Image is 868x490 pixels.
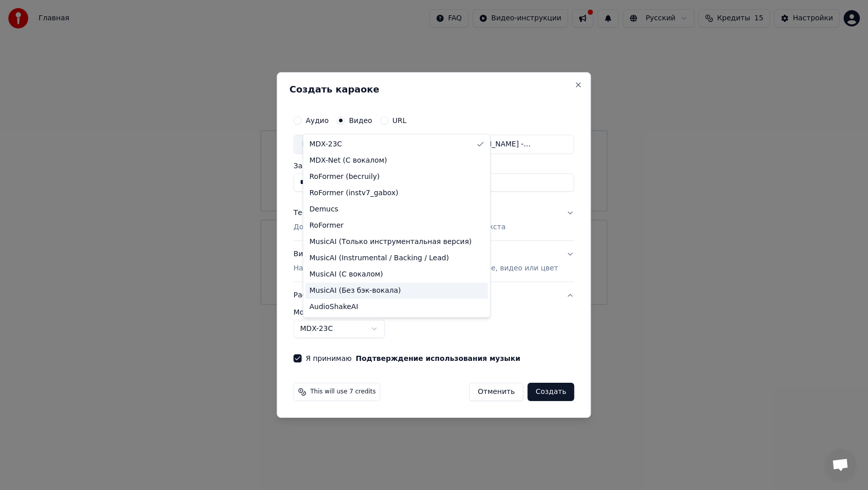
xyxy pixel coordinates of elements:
span: AudioShakeAI [310,302,358,312]
span: MusicAI (Без бэк-вокала) [310,286,401,296]
span: RoFormer (instv7_gabox) [310,188,398,198]
span: RoFormer (becruily) [310,172,380,182]
span: Demucs [310,204,339,215]
span: MusicAI (С вокалом) [310,269,383,280]
span: MDX-Net (С вокалом) [310,156,387,166]
span: MusicAI (Только инструментальная версия) [310,237,472,247]
span: MDX-23C [310,139,342,149]
span: MusicAI (Instrumental / Backing / Lead) [310,253,449,263]
span: RoFormer [310,221,344,231]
